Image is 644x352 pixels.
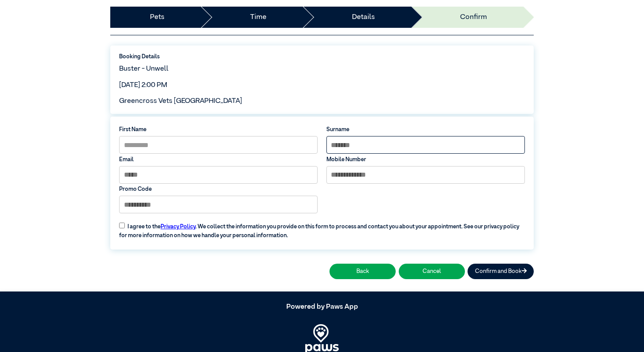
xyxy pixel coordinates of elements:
button: Confirm and Book [468,264,534,279]
span: [DATE] 2:00 PM [119,82,167,89]
label: First Name [119,125,318,134]
label: Surname [326,125,525,134]
label: Mobile Number [326,155,525,164]
label: Promo Code [119,185,318,193]
a: Pets [150,12,165,23]
a: Privacy Policy [161,224,195,230]
span: Buster - Unwell [119,65,168,72]
label: Email [119,155,318,164]
button: Cancel [399,264,465,279]
label: I agree to the . We collect the information you provide on this form to process and contact you a... [115,217,529,240]
input: I agree to thePrivacy Policy. We collect the information you provide on this form to process and ... [119,223,125,228]
span: Greencross Vets [GEOGRAPHIC_DATA] [119,98,242,105]
a: Details [352,12,375,23]
button: Back [329,264,396,279]
a: Time [250,12,266,23]
label: Booking Details [119,53,525,61]
h5: Powered by Paws App [110,303,534,311]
